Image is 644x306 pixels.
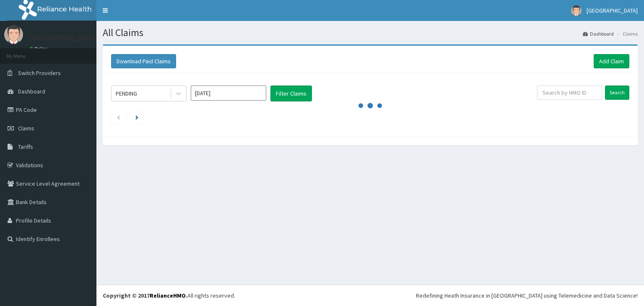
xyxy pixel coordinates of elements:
[537,86,602,100] input: Search by HMO ID
[4,25,23,44] img: User Image
[270,86,312,101] button: Filter Claims
[594,54,629,68] a: Add Claim
[358,93,383,118] svg: audio-loading
[18,69,61,77] span: Switch Providers
[103,292,187,299] strong: Copyright © 2017 .
[571,5,582,16] img: User Image
[150,292,186,299] a: RelianceHMO
[111,54,176,68] button: Download Paid Claims
[96,285,644,306] footer: All rights reserved.
[29,46,49,52] a: Online
[103,27,638,38] h1: All Claims
[18,143,33,150] span: Tariffs
[18,88,45,95] span: Dashboard
[416,291,638,300] div: Redefining Heath Insurance in [GEOGRAPHIC_DATA] using Telemedicine and Data Science!
[605,86,629,100] input: Search
[615,30,638,37] li: Claims
[117,113,120,121] a: Previous page
[135,113,138,121] a: Next page
[116,89,137,98] div: PENDING
[29,34,99,41] p: [GEOGRAPHIC_DATA]
[587,7,638,14] span: [GEOGRAPHIC_DATA]
[191,86,266,101] input: Select Month and Year
[18,124,34,132] span: Claims
[583,30,614,37] a: Dashboard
